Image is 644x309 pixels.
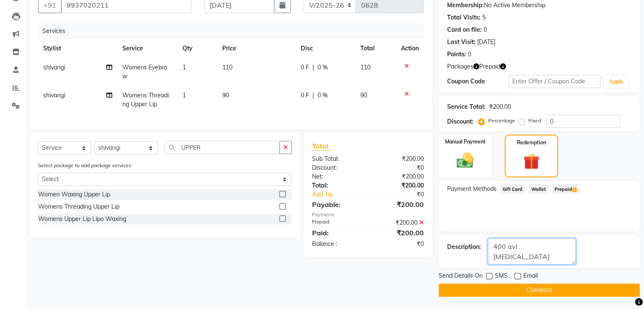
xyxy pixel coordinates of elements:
[306,218,368,227] div: Prepaid
[378,190,430,199] div: ₹0
[368,163,430,172] div: ₹0
[447,117,473,126] div: Discount:
[301,91,309,100] span: 0 F
[523,271,538,282] span: Email
[447,13,481,22] div: Total Visits:
[604,75,628,88] button: Apply
[360,63,370,71] span: 110
[447,102,486,111] div: Service Total:
[122,63,167,80] span: Womens Eyebrow
[447,38,475,47] div: Last Visit:
[488,117,515,124] label: Percentage
[306,199,368,210] div: Payable:
[360,91,367,99] span: 90
[477,38,495,47] div: [DATE]
[312,142,332,151] span: Total
[368,154,430,163] div: ₹200.00
[312,63,314,72] span: |
[368,228,430,238] div: ₹200.00
[306,228,368,238] div: Paid:
[552,184,579,194] span: Prepaid
[447,50,466,59] div: Points:
[528,117,541,124] label: Fixed
[306,181,368,190] div: Total:
[177,39,218,58] th: Qty
[495,271,508,282] span: SMS
[38,39,117,58] th: Stylist
[517,139,546,146] label: Redemption
[439,271,483,282] span: Send Details On
[500,184,525,194] span: Gift Card
[117,39,177,58] th: Service
[306,163,368,172] div: Discount:
[447,25,482,34] div: Card on file:
[182,63,186,71] span: 1
[38,202,119,211] div: Womens Threading Upper Lip
[518,152,544,171] img: _gift.svg
[43,91,65,99] span: shivangi
[217,39,296,58] th: Price
[447,77,509,86] div: Coupon Code
[306,172,368,181] div: Net:
[301,63,309,72] span: 0 F
[445,138,486,146] label: Manual Payment
[368,240,430,248] div: ₹0
[122,91,169,108] span: Womens Threading Upper Lip
[489,102,511,111] div: ₹200.00
[368,172,430,181] div: ₹200.00
[451,151,479,170] img: _cash.svg
[318,63,328,72] span: 0 %
[182,91,186,99] span: 1
[39,23,430,39] div: Services
[306,190,378,199] a: Add Tip
[43,63,65,71] span: shivangi
[468,50,471,59] div: 0
[439,284,640,297] button: Checkout
[479,62,500,71] span: Prepaid
[312,211,424,218] div: Payments
[482,13,486,22] div: 5
[222,63,232,71] span: 110
[38,190,110,199] div: Women Waxing Upper Lip
[447,243,481,251] div: Description:
[396,39,424,58] th: Action
[509,75,601,88] input: Enter Offer / Coupon Code
[368,199,430,210] div: ₹200.00
[447,1,484,10] div: Membership:
[38,215,126,223] div: Womens Upper Lip Lipo Waxing
[318,91,328,100] span: 0 %
[528,184,548,194] span: Wallet
[572,188,577,193] span: 1
[484,25,487,34] div: 0
[447,185,497,193] span: Payment Methods
[222,91,229,99] span: 90
[368,181,430,190] div: ₹200.00
[368,218,430,227] div: ₹200.00
[355,39,396,58] th: Total
[38,162,131,169] label: Select package to add package services
[447,1,631,10] div: No Active Membership
[306,154,368,163] div: Sub Total:
[164,141,279,154] input: Search or Scan
[312,91,314,100] span: |
[296,39,355,58] th: Disc
[306,240,368,248] div: Balance :
[447,62,473,71] span: Packages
